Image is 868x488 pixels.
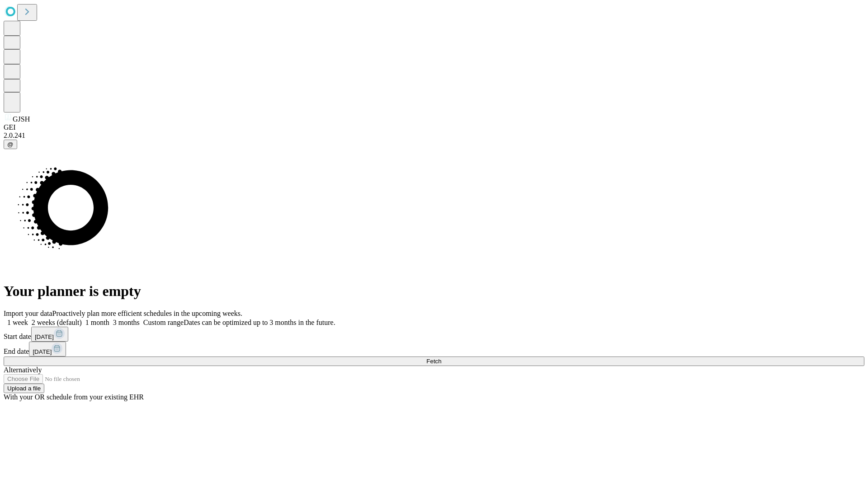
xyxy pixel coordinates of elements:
button: Upload a file [4,384,44,393]
span: Alternatively [4,366,42,374]
h1: Your planner is empty [4,283,864,300]
span: 1 month [85,319,109,326]
span: GJSH [13,115,30,123]
button: [DATE] [29,342,66,357]
span: Dates can be optimized up to 3 months in the future. [184,319,335,326]
button: [DATE] [31,327,68,342]
span: Import your data [4,310,52,317]
span: @ [7,141,14,148]
span: Proactively plan more efficient schedules in the upcoming weeks. [52,310,242,317]
div: GEI [4,123,864,131]
span: 1 week [7,319,28,326]
button: Fetch [4,357,864,366]
span: Fetch [426,358,441,365]
div: Start date [4,327,864,342]
span: Custom range [143,319,184,326]
span: 2 weeks (default) [32,319,82,326]
span: [DATE] [33,348,52,355]
div: 2.0.241 [4,131,864,140]
span: [DATE] [35,333,54,340]
span: 3 months [113,319,140,326]
div: End date [4,342,864,357]
button: @ [4,140,17,149]
span: With your OR schedule from your existing EHR [4,393,144,401]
